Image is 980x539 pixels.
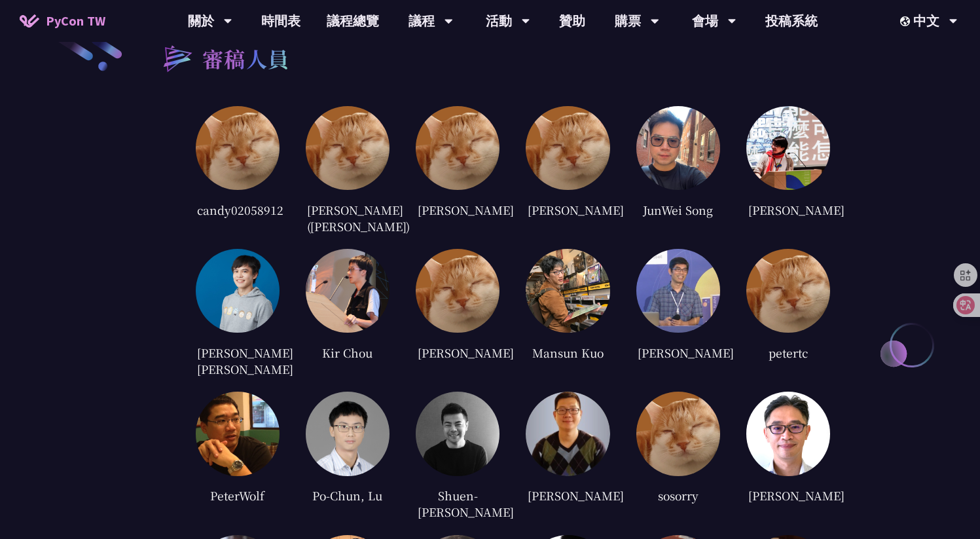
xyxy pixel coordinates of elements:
img: default.0dba411.jpg [416,106,499,190]
div: JunWei Song [636,200,720,219]
div: petertc [746,343,830,362]
img: 5b816cddee2d20b507d57779bce7e155.jpg [416,392,499,475]
img: default.0dba411.jpg [306,106,390,190]
div: [PERSON_NAME] [416,200,499,219]
img: fc8a005fc59e37cdaca7cf5c044539c8.jpg [196,392,280,475]
img: Home icon of PyCon TW 2025 [20,14,39,28]
div: [PERSON_NAME] [416,343,499,362]
img: 5ff9de8d57eb0523377aec5064268ffd.jpg [306,392,390,475]
img: default.0dba411.jpg [416,249,499,333]
div: [PERSON_NAME] [746,200,830,219]
div: PeterWolf [196,486,280,506]
div: candy02058912 [196,200,280,219]
img: ca361b68c0e016b2f2016b0cb8f298d8.jpg [636,249,720,333]
img: default.0dba411.jpg [526,106,609,190]
img: d0223f4f332c07bbc4eacc3daa0b50af.jpg [746,392,830,475]
img: 2fb25c4dbcc2424702df8acae420c189.jpg [526,392,609,475]
div: Shuen-[PERSON_NAME] [416,486,499,522]
img: heading-bullet [150,33,202,83]
img: default.0dba411.jpg [636,392,720,475]
div: sosorry [636,486,720,506]
div: Kir Chou [306,343,390,362]
div: [PERSON_NAME] [PERSON_NAME] [196,343,280,379]
a: PyCon TW [7,5,118,37]
span: PyCon TW [46,11,105,31]
div: [PERSON_NAME] [636,343,720,362]
img: default.0dba411.jpg [196,106,280,190]
img: default.0dba411.jpg [746,249,830,333]
div: [PERSON_NAME] [746,486,830,506]
div: Mansun Kuo [526,343,609,362]
img: 0ef73766d8c3fcb0619c82119e72b9bb.jpg [746,106,830,190]
div: Po-Chun, Lu [306,486,390,506]
img: 25c07452fc50a232619605b3e350791e.jpg [526,249,609,333]
img: 1422dbae1f7d1b7c846d16e7791cd687.jpg [306,249,390,333]
img: eb8f9b31a5f40fbc9a4405809e126c3f.jpg [196,249,280,333]
div: [PERSON_NAME] [526,200,609,219]
h2: 審稿人員 [202,43,290,74]
div: [PERSON_NAME] [526,486,609,506]
div: [PERSON_NAME] ([PERSON_NAME]) [306,200,390,236]
img: cc92e06fafd13445e6a1d6468371e89a.jpg [636,106,720,190]
img: Locale Icon [900,16,913,26]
